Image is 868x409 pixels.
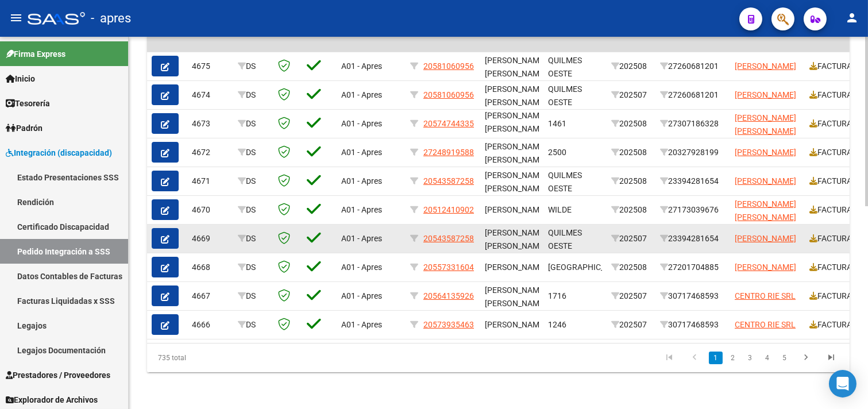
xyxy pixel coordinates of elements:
span: CENTRO RIE SRL [735,320,796,329]
span: Tesorería [6,97,50,110]
mat-icon: person [845,11,859,25]
span: A01 - Apres [341,119,382,128]
span: [PERSON_NAME] [PERSON_NAME] [485,84,546,107]
span: 20574744335 [423,119,474,128]
div: Open Intercom Messenger [829,370,857,398]
div: DS [238,175,269,188]
div: DS [238,261,269,274]
span: 20564135926 [423,291,474,300]
div: 27201704885 [660,261,726,274]
span: [PERSON_NAME] [485,263,546,272]
div: 4666 [192,318,229,331]
div: 202507 [611,318,651,331]
span: [PERSON_NAME] [735,234,796,243]
div: DS [238,60,269,73]
a: 1 [709,352,723,364]
span: A01 - Apres [341,176,382,186]
mat-icon: menu [9,11,23,25]
a: go to previous page [684,352,705,364]
div: DS [238,146,269,159]
span: [PERSON_NAME] [485,205,546,214]
span: A01 - Apres [341,291,382,300]
div: 4672 [192,146,229,159]
li: page 3 [742,348,759,368]
span: [PERSON_NAME], [PERSON_NAME] [485,228,548,250]
div: 27307186328 [660,117,726,130]
span: QUILMES OESTE [548,84,582,107]
div: 23394281654 [660,232,726,245]
span: [PERSON_NAME] [PERSON_NAME] [735,199,796,222]
div: 27260681201 [660,60,726,73]
div: 202508 [611,117,651,130]
div: 27260681201 [660,88,726,102]
span: QUILMES OESTE [548,228,582,250]
span: A01 - Apres [341,148,382,157]
span: A01 - Apres [341,263,382,272]
span: [PERSON_NAME] [735,148,796,157]
span: [GEOGRAPHIC_DATA] [548,263,626,272]
span: [PERSON_NAME] [485,320,546,329]
span: [PERSON_NAME] [735,176,796,186]
div: 4675 [192,60,229,73]
div: DS [238,203,269,217]
div: DS [238,117,269,130]
div: 4673 [192,117,229,130]
a: 5 [778,352,792,364]
span: A01 - Apres [341,234,382,243]
span: 1716 [548,291,566,300]
span: [PERSON_NAME] [735,90,796,99]
div: 202507 [611,232,651,245]
span: 1246 [548,320,566,329]
span: 1461 [548,119,566,128]
div: 202507 [611,290,651,303]
span: A01 - Apres [341,90,382,99]
span: WILDE [548,205,572,214]
div: 202507 [611,88,651,102]
div: DS [238,232,269,245]
div: 202508 [611,60,651,73]
div: 4671 [192,175,229,188]
span: [PERSON_NAME] [PERSON_NAME] [735,113,796,136]
a: 4 [761,352,774,364]
div: 27173039676 [660,203,726,217]
span: [PERSON_NAME] [735,263,796,272]
span: Prestadores / Proveedores [6,369,110,381]
div: 20327928199 [660,146,726,159]
span: 20581060956 [423,61,474,71]
span: Explorador de Archivos [6,393,98,406]
span: QUILMES OESTE [548,171,582,193]
span: [PERSON_NAME], [PERSON_NAME] [485,285,548,308]
div: 202508 [611,261,651,274]
div: DS [238,290,269,303]
span: 27248919588 [423,148,474,157]
a: go to first page [658,352,680,364]
div: 4668 [192,261,229,274]
div: 4667 [192,290,229,303]
span: QUILMES OESTE [548,56,582,78]
span: 20543587258 [423,176,474,186]
div: 202508 [611,146,651,159]
span: A01 - Apres [341,205,382,214]
a: go to next page [795,352,817,364]
div: DS [238,88,269,102]
span: CENTRO RIE SRL [735,291,796,300]
li: page 1 [707,348,724,368]
span: Inicio [6,72,35,85]
div: 30717468593 [660,290,726,303]
span: [PERSON_NAME], [PERSON_NAME] [485,171,548,193]
a: go to last page [820,352,842,364]
span: 20512410902 [423,205,474,214]
span: - apres [91,6,131,31]
div: 30717468593 [660,318,726,331]
div: DS [238,318,269,331]
span: 2500 [548,148,566,157]
div: 23394281654 [660,175,726,188]
span: 20573935463 [423,320,474,329]
div: 4674 [192,88,229,102]
li: page 2 [724,348,742,368]
span: A01 - Apres [341,61,382,71]
li: page 5 [776,348,793,368]
li: page 4 [759,348,776,368]
div: 4669 [192,232,229,245]
a: 3 [743,352,757,364]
